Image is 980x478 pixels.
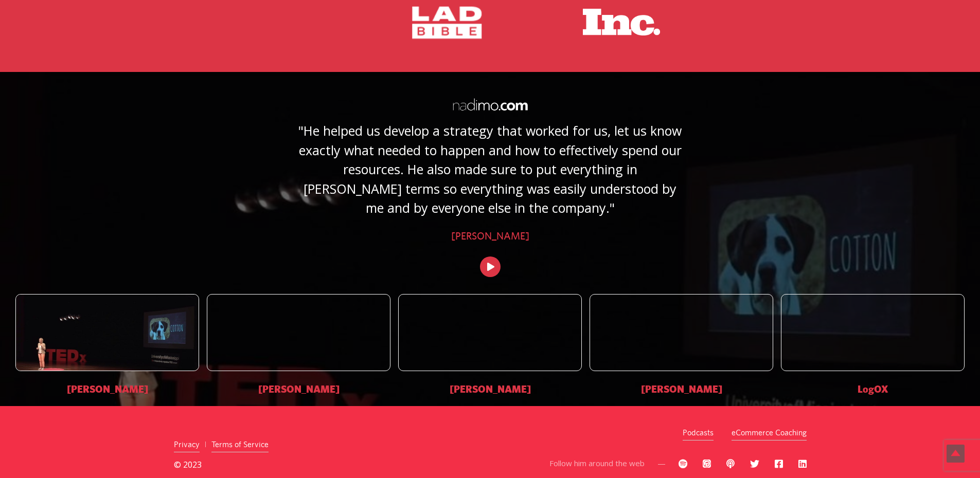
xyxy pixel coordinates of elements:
[495,3,573,41] img: business insider logo
[657,457,666,469] p: —
[174,458,490,471] p: © 2023
[583,3,660,41] img: inc logo
[258,381,340,397] span: [PERSON_NAME]
[641,381,722,397] span: [PERSON_NAME]
[408,3,485,41] img: lad bible logo
[207,295,390,371] img: Casey-Mahoney-9-Electric-1110x468-1.jpeg
[174,439,200,452] a: Privacy
[284,111,696,218] p: "He helped us develop a strategy that worked for us, let us know exactly what needed to happen an...
[858,381,888,397] span: LogOX
[398,294,582,407] div: 3 / 5
[450,381,531,397] span: [PERSON_NAME]
[16,295,199,371] img: initial_review-1110x538-1.jpeg
[549,457,645,469] p: Follow him around the web
[67,381,148,397] span: [PERSON_NAME]
[683,427,714,440] a: Podcasts
[207,294,390,407] div: 2 / 5
[320,3,398,41] img: guardian logo
[590,295,773,371] img: michelle-1110x626-1.png
[451,218,529,244] span: [PERSON_NAME]
[781,294,965,407] div: 5 / 5
[15,294,199,407] div: 1 / 5
[211,439,269,452] a: Terms of Service
[732,427,807,440] a: eCommerce Coaching
[399,295,581,371] img: 06_wynalazca_www_internet_znajduje_sie_w_punkcie_zwrotnym_0_b-1110x590-1.jpeg
[590,294,773,407] div: 4 / 5
[452,98,529,111] img: logo-white-1.png
[781,295,964,371] img: family_2-1110x744-1.png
